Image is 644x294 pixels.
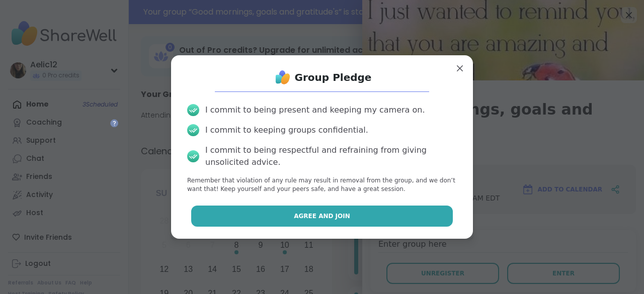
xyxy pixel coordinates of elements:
iframe: Spotlight [110,119,118,127]
h1: Group Pledge [295,70,372,84]
img: ShareWell Logo [273,67,293,87]
div: I commit to being present and keeping my camera on. [205,104,425,116]
p: Remember that violation of any rule may result in removal from the group, and we don’t want that!... [187,176,457,193]
button: Agree and Join [191,206,453,227]
span: Agree and Join [294,212,350,221]
div: I commit to keeping groups confidential. [205,124,368,136]
div: I commit to being respectful and refraining from giving unsolicited advice. [205,144,457,168]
